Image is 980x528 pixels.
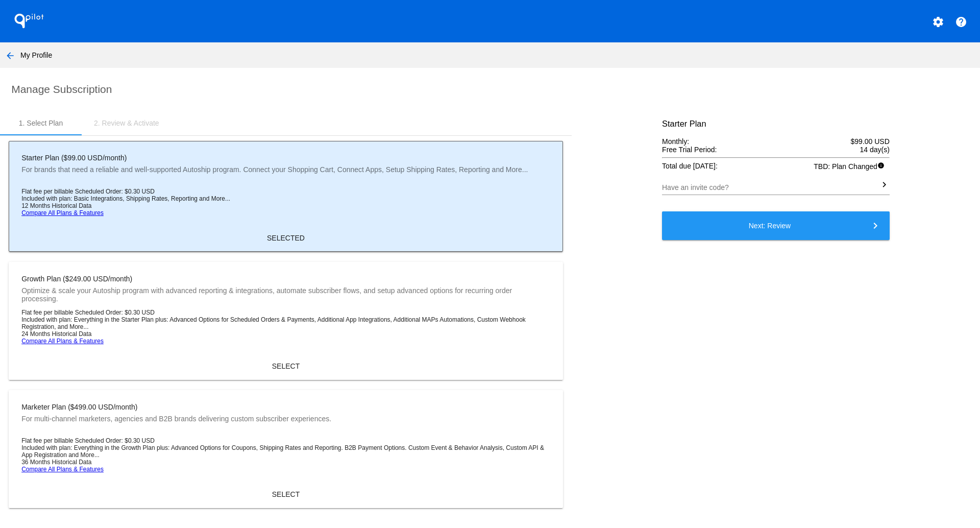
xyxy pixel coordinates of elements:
div: 1. Select Plan [19,119,63,127]
span: $99.00 USD [851,137,890,146]
mat-card-subtitle: For brands that need a reliable and well-supported Autoship program. Connect your Shopping Cart, ... [21,165,528,180]
li: 36 Months Historical Data [21,459,550,466]
h2: Manage Subscription [11,83,971,95]
div: Monthly: [662,137,890,146]
a: Compare All Plans & Features [21,466,104,473]
span: Next: Review [749,222,791,230]
li: Included with plan: Everything in the Growth Plan plus: Advanced Options for Coupons, Shipping Ra... [21,444,550,459]
mat-icon: info [877,162,890,174]
mat-icon: settings [932,16,944,28]
mat-card-subtitle: For multi-channel marketers, agencies and B2B brands delivering custom subscriber experiences. [21,415,331,429]
div: 2. Review & Activate [94,119,159,127]
div: Total due [DATE]: [662,162,890,170]
li: Flat fee per billable Scheduled Order: $0.30 USD [21,188,550,195]
button: SELECTED [13,229,558,247]
a: Compare All Plans & Features [21,338,104,345]
mat-card-title: Starter Plan ($99.00 USD/month) [21,154,528,162]
h1: QPilot [9,11,50,31]
li: Flat fee per billable Scheduled Order: $0.30 USD [21,437,550,444]
button: Next: Review [662,211,890,240]
button: SELECT [13,357,558,375]
span: 14 day(s) [860,146,889,154]
span: TBD: Plan Changed [814,162,890,174]
h3: Starter Plan [662,119,890,129]
mat-card-title: Growth Plan ($249.00 USD/month) [21,275,546,283]
mat-card-subtitle: Optimize & scale your Autoship program with advanced reporting & integrations, automate subscribe... [21,286,546,301]
a: Compare All Plans & Features [21,209,104,217]
mat-icon: keyboard_arrow_right [879,179,890,191]
li: 12 Months Historical Data [21,202,550,209]
input: Have an invite code? [662,184,879,192]
mat-icon: keyboard_arrow_right [869,217,881,229]
li: Included with plan: Everything in the Starter Plan plus: Advanced Options for Scheduled Orders & ... [21,316,550,330]
span: SELECT [272,362,300,370]
mat-card-title: Marketer Plan ($499.00 USD/month) [21,403,331,411]
span: SELECTED [267,234,305,242]
mat-icon: arrow_back [4,50,16,62]
mat-icon: help [955,16,967,28]
button: SELECT [13,485,558,503]
li: Included with plan: Basic Integrations, Shipping Rates, Reporting and More... [21,195,550,202]
div: Free Trial Period: [662,146,890,154]
li: Flat fee per billable Scheduled Order: $0.30 USD [21,309,550,316]
span: SELECT [272,490,300,498]
li: 24 Months Historical Data [21,330,550,338]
